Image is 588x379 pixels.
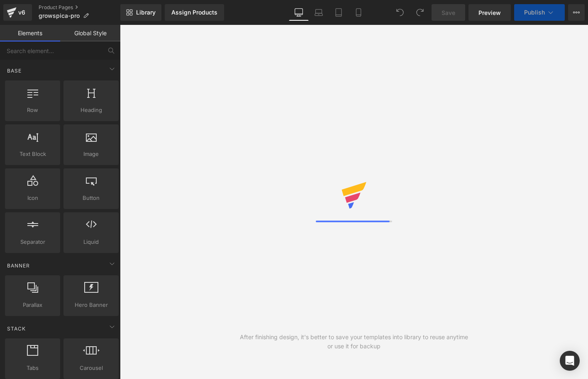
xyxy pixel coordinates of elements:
[66,364,116,372] span: Carousel
[66,301,116,309] span: Hero Banner
[6,325,27,333] span: Stack
[560,351,580,371] div: Open Intercom Messenger
[7,194,58,202] span: Icon
[7,150,58,158] span: Text Block
[171,9,217,16] div: Assign Products
[39,12,80,19] span: growspica-pro
[6,67,22,75] span: Base
[66,238,116,246] span: Liquid
[392,4,408,21] button: Undo
[468,4,511,21] a: Preview
[120,4,161,21] a: New Library
[349,4,368,21] a: Mobile
[7,364,58,372] span: Tabs
[412,4,428,21] button: Redo
[478,8,501,17] span: Preview
[60,25,120,41] a: Global Style
[442,8,455,17] span: Save
[524,9,545,16] span: Publish
[136,9,156,16] span: Library
[66,150,116,158] span: Image
[39,4,120,11] a: Product Pages
[17,7,27,18] div: v6
[66,106,116,114] span: Heading
[329,4,349,21] a: Tablet
[7,238,58,246] span: Separator
[6,262,31,270] span: Banner
[3,4,32,21] a: v6
[289,4,309,21] a: Desktop
[66,194,116,202] span: Button
[514,4,565,21] button: Publish
[7,106,58,114] span: Row
[309,4,329,21] a: Laptop
[568,4,585,21] button: More
[237,333,471,351] div: After finishing design, it's better to save your templates into library to reuse anytime or use i...
[7,301,58,309] span: Parallax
